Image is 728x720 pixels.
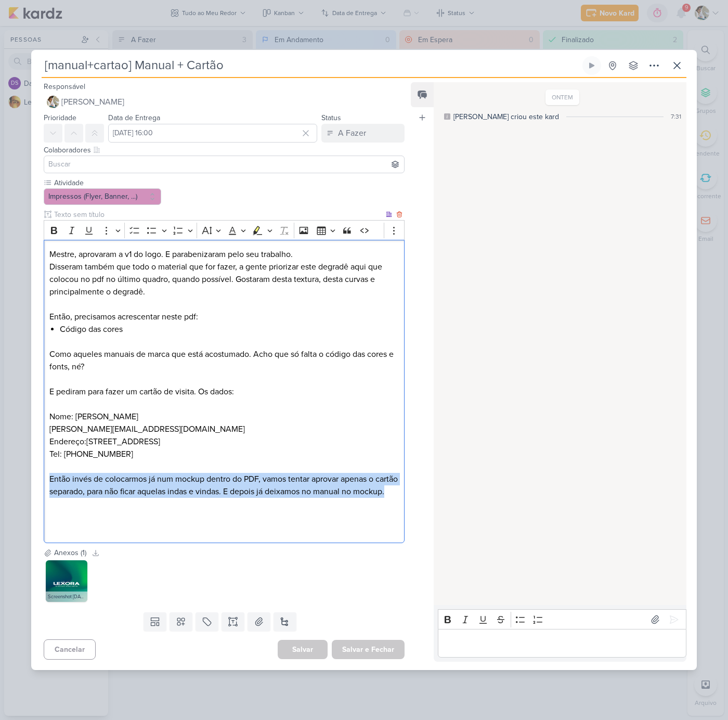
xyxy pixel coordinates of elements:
div: [PERSON_NAME] criou este kard [453,111,559,122]
div: Editor editing area: main [438,629,686,658]
div: Ligar relógio [588,61,596,70]
label: Data de Entrega [108,113,160,122]
label: Status [321,113,341,122]
p: Mestre, aprovaram a v1 do logo. E parabenizaram pelo seu trabalho. [49,248,399,261]
div: Editor toolbar [44,220,405,240]
img: yOhWk7TUkeP3R68L67EVv7YNYOyhFi3ZkXWtbnbb.png [46,560,87,602]
div: Editor editing area: main [44,240,405,543]
p: Então, precisamos acrescentar neste pdf: [49,311,399,323]
div: Screenshot [DATE] 11.32.08.png [46,592,87,602]
div: 7:31 [671,112,681,121]
p: Como aqueles manuais de marca que está acostumado. Acho que só falta o código das cores e fonts, né? [49,348,399,373]
input: Texto sem título [52,209,384,220]
div: A Fazer [338,127,366,139]
label: Atividade [53,177,161,188]
div: Anexos (1) [54,547,86,558]
span: [PERSON_NAME] [61,96,124,108]
button: Cancelar [44,639,96,660]
span: Tel: [PHONE_NUMBER] [49,449,133,459]
div: Colaboradores [44,145,405,156]
div: Editor toolbar [438,609,686,629]
p: E pediram para fazer um cartão de visita. Os dados: [49,385,399,398]
label: Prioridade [44,113,76,122]
p: Disseram também que todo o material que for fazer, a gente priorizar este degradê aqui que coloco... [49,261,399,298]
li: Código das cores [60,323,399,336]
p: Nome: [PERSON_NAME] [PERSON_NAME][EMAIL_ADDRESS][DOMAIN_NAME] [49,398,399,435]
button: A Fazer [321,124,405,143]
label: Responsável [44,82,85,91]
input: Kard Sem Título [42,56,580,75]
input: Buscar [46,158,402,171]
button: Impressos (Flyer, Banner, ...) [44,188,161,205]
img: Raphael Simas [47,96,59,108]
p: Endereço: [49,435,399,448]
input: Select a date [108,124,317,143]
p: Então invés de colocarmos já num mockup dentro do PDF, vamos tentar aprovar apenas o cartão separ... [49,473,399,498]
button: [PERSON_NAME] [44,93,405,111]
span: [STREET_ADDRESS] [86,436,160,447]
